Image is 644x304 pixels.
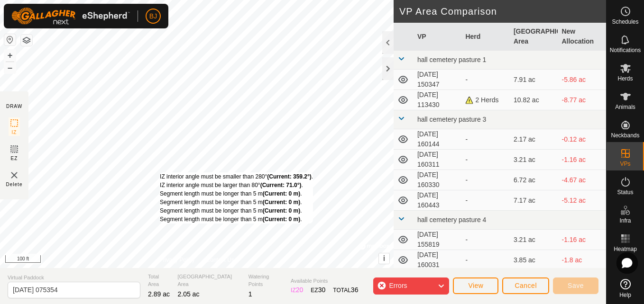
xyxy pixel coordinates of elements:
td: -5.86 ac [558,70,606,90]
td: [DATE] 160330 [414,170,462,190]
th: [GEOGRAPHIC_DATA] Area [510,23,558,51]
span: Help [619,292,631,298]
div: - [465,134,506,144]
span: BJ [149,11,157,21]
div: - [465,155,506,165]
td: -0.12 ac [558,129,606,150]
td: 10.82 ac [510,90,558,110]
span: Errors [389,282,407,289]
span: Watering Points [248,273,283,288]
span: 2.05 ac [177,290,199,298]
span: 30 [318,286,326,294]
span: Neckbands [611,133,639,138]
span: i [383,254,385,262]
b: (Current: 0 m) [263,207,300,214]
span: 2.89 ac [148,290,170,298]
th: Herd [461,23,510,51]
td: [DATE] 150347 [414,70,462,90]
b: (Current: 0 m) [263,216,300,223]
span: 1 [248,290,252,298]
span: Schedules [612,19,638,25]
span: hall cemetery pasture 1 [417,56,487,63]
td: [DATE] 160443 [414,190,462,211]
td: 3.85 ac [510,250,558,270]
div: IZ interior angle must be smaller than 280° . IZ interior angle must be larger than 80° . Segment... [160,172,313,224]
td: [DATE] 160031 [414,250,462,270]
td: 2.17 ac [510,129,558,150]
span: Notifications [610,47,641,53]
div: 2 Herds [465,95,506,105]
span: Herds [617,76,633,81]
span: Status [617,189,633,195]
span: [GEOGRAPHIC_DATA] Area [177,273,240,288]
span: 36 [351,286,359,294]
td: 7.91 ac [510,70,558,90]
button: Cancel [502,277,549,294]
span: Animals [615,104,635,110]
th: VP [414,23,462,51]
img: Gallagher Logo [11,8,130,25]
button: – [4,62,16,73]
div: - [465,175,506,185]
b: (Current: 359.2°) [267,173,312,180]
button: + [4,50,16,61]
button: i [379,253,389,264]
h2: VP Area Comparison [399,6,606,17]
td: 3.21 ac [510,230,558,250]
span: Save [568,282,584,289]
span: Total Area [148,273,170,288]
a: Contact Us [206,256,234,264]
div: - [465,235,506,245]
div: EZ [311,285,325,295]
div: - [465,255,506,265]
img: VP [9,170,20,181]
th: New Allocation [558,23,606,51]
div: - [465,196,506,206]
span: Virtual Paddock [8,274,140,282]
div: DRAW [6,103,22,110]
button: Map Layers [21,35,32,46]
td: [DATE] 160311 [414,150,462,170]
button: View [453,277,498,294]
td: [DATE] 155819 [414,230,462,250]
span: EZ [11,155,18,162]
span: 20 [296,286,304,294]
td: -8.77 ac [558,90,606,110]
div: TOTAL [333,285,358,295]
td: -5.12 ac [558,190,606,211]
div: - [465,75,506,85]
span: hall cemetery pasture 4 [417,216,487,224]
span: VPs [620,161,630,167]
td: [DATE] 113430 [414,90,462,110]
button: Save [553,277,598,294]
td: 3.21 ac [510,150,558,170]
span: Infra [619,218,631,224]
td: 6.72 ac [510,170,558,190]
a: Privacy Policy [159,256,195,264]
td: -1.16 ac [558,150,606,170]
td: -1.8 ac [558,250,606,270]
span: hall cemetery pasture 3 [417,116,487,123]
span: IZ [12,129,17,136]
td: [DATE] 160144 [414,129,462,150]
button: Reset Map [4,34,16,45]
b: (Current: 71.0°) [260,182,302,188]
div: IZ [291,285,303,295]
span: Available Points [291,277,358,285]
td: 7.17 ac [510,190,558,211]
span: View [468,282,483,289]
b: (Current: 0 m) [263,199,300,206]
span: Delete [6,181,23,188]
span: Cancel [515,282,537,289]
td: -4.67 ac [558,170,606,190]
b: (Current: 0 m) [263,190,300,197]
span: Heatmap [614,246,637,252]
a: Help [607,275,644,302]
td: -1.16 ac [558,230,606,250]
